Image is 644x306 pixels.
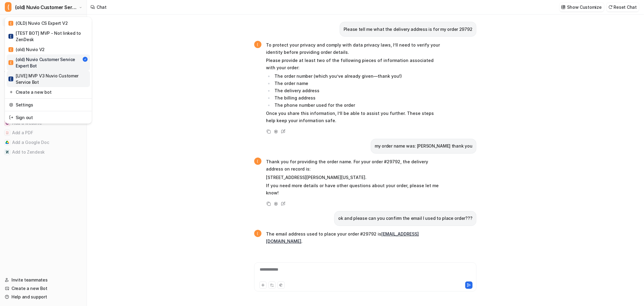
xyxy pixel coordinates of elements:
[8,47,13,52] span: (
[7,100,90,110] a: Settings
[7,87,90,97] a: Create a new bot
[8,20,68,26] div: (OLD) Nuvio CS Expert V2
[5,2,11,12] span: (
[9,89,13,95] img: reset
[8,76,13,81] span: [
[9,102,13,108] img: reset
[8,46,45,53] div: (old) Nuvio V2
[8,21,13,26] span: (
[8,30,88,43] div: [TEST BOT] MVP - Not linked to ZenDesk
[8,34,13,39] span: [
[8,73,88,85] div: [LIVE] MVP V3 Nuvio Customer Service Bot
[15,3,78,11] span: (old) Nuvio Customer Service Expert Bot
[8,60,13,65] span: (
[5,17,92,124] div: ((old) Nuvio Customer Service Expert Bot
[8,56,82,69] div: (old) Nuvio Customer Service Expert Bot
[7,112,90,122] a: Sign out
[9,114,13,121] img: reset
